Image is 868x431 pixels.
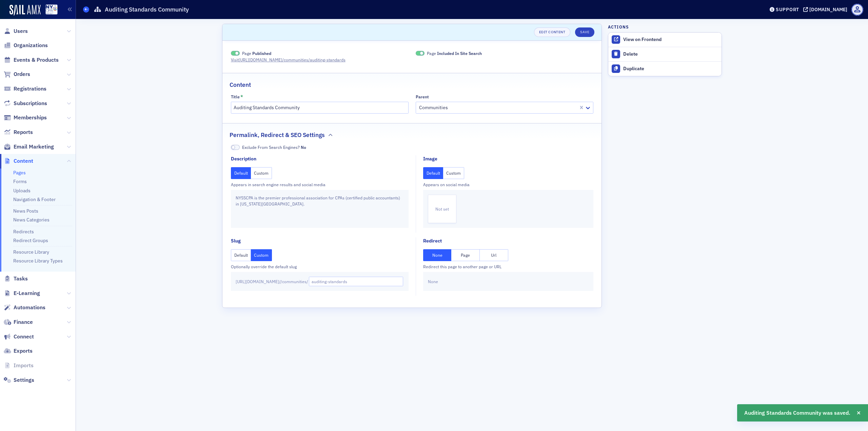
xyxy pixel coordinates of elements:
span: Subscriptions [14,100,47,107]
img: SailAMX [45,4,58,15]
a: Connect [4,333,34,340]
span: [URL][DOMAIN_NAME] / /communities/ [236,278,308,285]
h1: Auditing Standards Community [105,5,189,14]
div: Appears in search engine results and social media [231,181,409,188]
span: Exclude From Search Engines? [242,144,306,150]
span: Users [14,27,28,35]
a: Navigation & Footer [13,196,56,202]
a: Edit Content [534,27,570,37]
span: Organizations [14,42,48,49]
div: Redirect [423,237,442,244]
div: None [423,272,593,291]
a: Automations [4,304,45,311]
button: Default [423,167,443,179]
button: None [423,249,452,261]
div: Description [231,155,256,162]
span: Orders [14,71,30,78]
span: Included In Site Search [437,51,482,56]
img: SailAMX [9,5,41,16]
span: Page [242,50,271,56]
span: Published [231,51,240,56]
span: Exports [14,347,33,355]
a: Registrations [4,85,46,93]
a: Tasks [4,275,28,282]
div: Duplicate [623,66,718,72]
span: Published [252,51,271,56]
button: Custom [251,249,272,261]
div: Not set [428,195,456,223]
a: Settings [4,376,34,384]
div: Support [776,6,799,13]
a: Events & Products [4,56,59,64]
h2: Content [230,80,251,89]
a: Pages [13,170,26,176]
button: Duplicate [608,61,722,76]
span: Events & Products [14,56,59,64]
div: Redirect this page to another page or URL [423,263,593,270]
span: Connect [14,333,34,340]
button: Default [231,249,251,261]
span: Reports [14,129,33,136]
h2: Permalink, Redirect & SEO Settings [230,131,325,139]
button: Default [231,167,251,179]
a: Memberships [4,114,47,121]
span: Finance [14,318,33,326]
h4: Actions [608,24,629,30]
a: Email Marketing [4,143,54,151]
button: Delete [608,47,722,61]
span: No [301,144,306,150]
a: Finance [4,318,33,326]
span: Profile [851,4,863,16]
div: Title [231,94,240,99]
span: No [231,145,240,150]
div: Delete [623,51,718,57]
button: Custom [251,167,272,179]
a: News Posts [13,208,38,214]
a: View on Frontend [608,33,722,47]
a: Organizations [4,42,48,49]
span: Included In Site Search [416,51,425,56]
a: Subscriptions [4,100,47,107]
div: Appears on social media [423,181,593,188]
a: Visit[URL][DOMAIN_NAME]/communities/auditing-standards [231,57,352,63]
button: [DOMAIN_NAME] [803,7,850,12]
a: Resource Library [13,249,49,255]
span: Automations [14,304,45,311]
a: Content [4,157,33,165]
button: Custom [443,167,464,179]
span: Settings [14,376,34,384]
span: Tasks [14,275,28,282]
a: Forms [13,178,27,184]
div: NYSSCPA is the premier professional association for CPAs (certified public accountants) in [US_ST... [231,190,409,228]
span: Imports [14,362,34,369]
span: Email Marketing [14,143,54,151]
span: Page [427,50,482,56]
a: View Homepage [41,4,58,16]
a: News Categories [13,217,50,223]
div: Image [423,155,437,162]
a: Resource Library Types [13,258,63,264]
span: Registrations [14,85,46,93]
div: View on Frontend [623,37,718,43]
span: Content [14,157,33,165]
abbr: This field is required [240,94,243,99]
span: Memberships [14,114,47,121]
a: Redirects [13,229,34,235]
a: Users [4,27,28,35]
span: E-Learning [14,290,40,297]
a: E-Learning [4,290,40,297]
div: Parent [416,94,429,99]
a: Orders [4,71,30,78]
div: Optionally override the default slug [231,263,409,270]
a: Redirect Groups [13,237,48,243]
button: Url [480,249,508,261]
div: [DOMAIN_NAME] [809,6,847,13]
a: Reports [4,129,33,136]
span: Auditing Standards Community was saved. [744,409,850,417]
a: Uploads [13,188,31,194]
a: Exports [4,347,33,355]
button: Save [575,27,594,37]
a: Imports [4,362,34,369]
div: Slug [231,237,241,244]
